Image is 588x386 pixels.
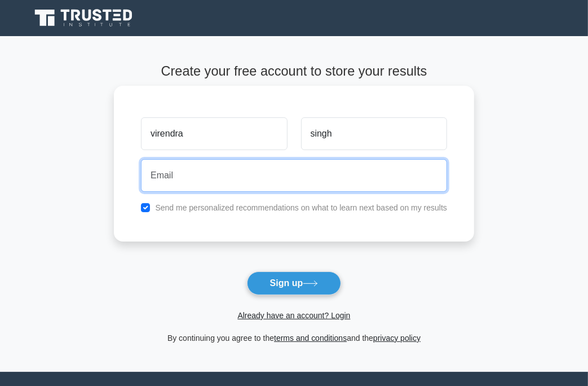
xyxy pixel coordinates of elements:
input: Last name [301,117,447,150]
input: First name [141,117,287,150]
label: Send me personalized recommendations on what to learn next based on my results [155,203,447,212]
button: Sign up [247,271,342,295]
div: By continuing you agree to the and the [107,331,481,345]
a: privacy policy [373,334,421,343]
h4: Create your free account to store your results [114,63,474,79]
a: terms and conditions [274,334,347,343]
input: Email [141,159,447,192]
a: Already have an account? Login [237,311,350,320]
